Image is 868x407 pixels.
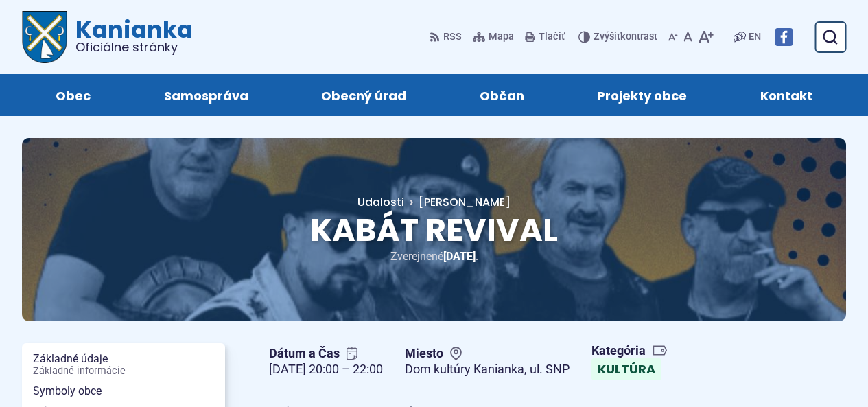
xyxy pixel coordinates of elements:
a: [PERSON_NAME] [404,194,511,210]
span: Miesto [405,346,570,362]
span: Mapa [489,29,514,45]
span: Kontakt [760,74,812,116]
a: Občan [457,74,548,116]
figcaption: Dom kultúry Kanianka, ul. SNP [405,362,570,377]
span: Základné údaje [33,349,214,381]
span: kontrast [594,32,657,43]
span: Zvýšiť [594,31,620,43]
a: Samospráva [141,74,272,116]
button: Zmenšiť veľkosť písma [666,23,681,51]
a: Obecný úrad [298,74,430,116]
a: Kultúra [591,358,661,380]
span: Samospráva [164,74,248,116]
button: Nastaviť pôvodnú veľkosť písma [681,23,695,51]
button: Zväčšiť veľkosť písma [695,23,716,51]
a: Udalosti [357,194,404,210]
span: Kategória [591,343,668,359]
span: Projekty obce [597,74,687,116]
span: [PERSON_NAME] [419,194,511,210]
span: RSS [443,29,462,45]
button: Zvýšiťkontrast [578,23,660,51]
span: Tlačiť [539,32,565,43]
span: EN [749,29,761,45]
a: RSS [430,23,465,51]
button: Tlačiť [522,23,567,51]
span: Obecný úrad [321,74,406,116]
span: [DATE] [443,250,476,263]
a: Mapa [470,23,517,51]
figcaption: [DATE] 20:00 – 22:00 [269,362,383,377]
span: Občan [480,74,524,116]
span: Dátum a Čas [269,346,383,362]
a: Obec [33,74,114,116]
a: EN [746,29,764,45]
span: KABÁT REVIVAL [310,208,558,252]
a: Symboly obce [22,381,225,402]
span: Symboly obce [33,381,214,402]
img: Prejsť na domovskú stránku [22,11,67,63]
a: Kontakt [738,74,836,116]
span: Obec [56,74,91,116]
p: Zverejnené . [66,247,802,266]
a: Logo Kanianka, prejsť na domovskú stránku. [22,11,193,63]
a: Projekty obce [574,74,710,116]
span: Kanianka [67,18,193,54]
span: Oficiálne stránky [75,41,193,54]
a: Základné údajeZákladné informácie [22,349,225,381]
img: Prejsť na Facebook stránku [775,28,793,46]
span: Základné informácie [33,366,214,377]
